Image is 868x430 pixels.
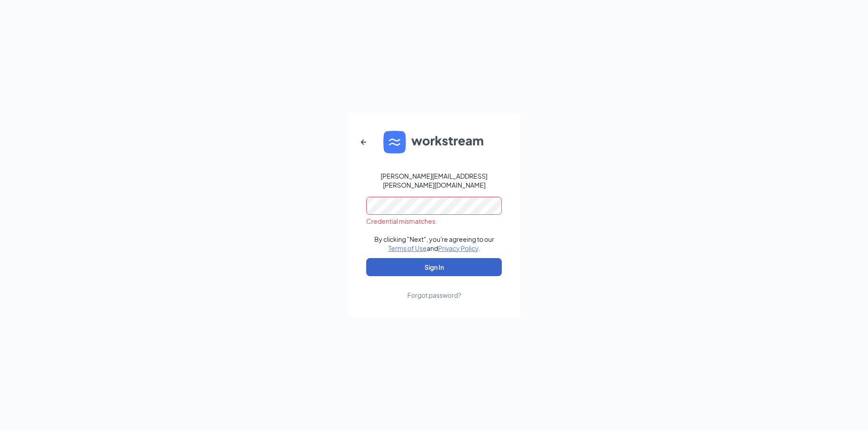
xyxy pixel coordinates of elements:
[388,244,427,252] a: Terms of Use
[366,171,502,190] div: [PERSON_NAME][EMAIL_ADDRESS][PERSON_NAME][DOMAIN_NAME]
[383,131,485,153] img: WS logo and Workstream text
[407,276,461,300] a: Forgot password?
[353,131,374,153] button: ArrowLeftNew
[374,235,494,253] div: By clicking "Next", you're agreeing to our and .
[407,291,461,300] div: Forgot password?
[358,137,369,148] svg: ArrowLeftNew
[438,244,478,252] a: Privacy Policy
[366,217,502,226] div: Credential mismatches.
[366,258,502,276] button: Sign In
